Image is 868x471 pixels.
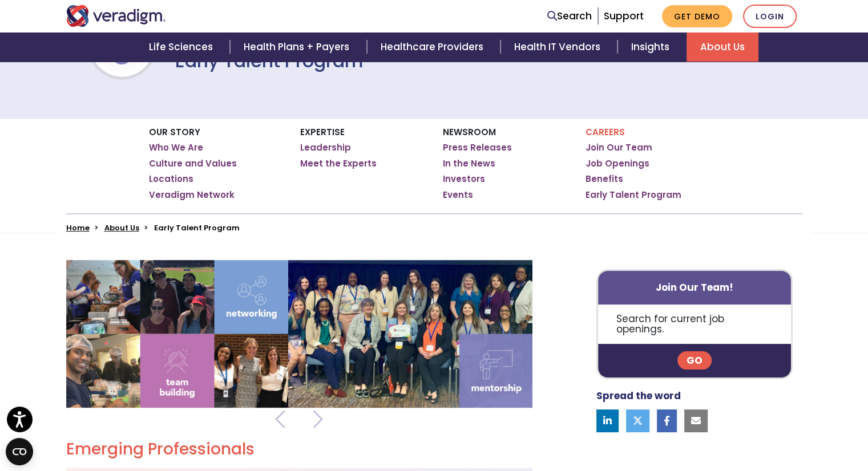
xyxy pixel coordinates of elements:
a: Culture and Values [149,158,237,169]
a: Support [604,9,644,23]
a: Who We Are [149,142,203,153]
a: Get Demo [662,5,732,27]
a: Go [677,351,712,370]
a: Home [66,222,90,233]
a: Health Plans + Payers [230,33,366,62]
a: Locations [149,173,193,185]
h2: Emerging Professionals [66,440,255,459]
a: Search [547,9,592,24]
a: Early Talent Program [586,189,681,201]
a: In the News [443,158,495,169]
a: Benefits [586,173,623,185]
a: Leadership [300,142,351,153]
a: Job Openings [586,158,649,169]
a: About Us [687,33,758,62]
a: Life Sciences [135,33,230,62]
a: Login [743,5,797,28]
button: Open CMP widget [6,438,33,465]
a: Insights [617,33,687,62]
h1: Early Talent Program [175,50,364,72]
a: Join Our Team [586,142,652,153]
strong: Spread the word [596,389,681,403]
p: Search for current job openings. [598,304,792,344]
a: Veradigm Network [149,189,235,201]
a: Healthcare Providers [367,33,500,62]
a: Health IT Vendors [500,33,617,62]
a: Meet the Experts [300,158,377,169]
strong: Join Our Team! [656,281,733,294]
a: Events [443,189,473,201]
a: About Us [104,222,139,233]
img: Veradigm logo [66,5,166,27]
a: Press Releases [443,142,512,153]
a: Investors [443,173,485,185]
